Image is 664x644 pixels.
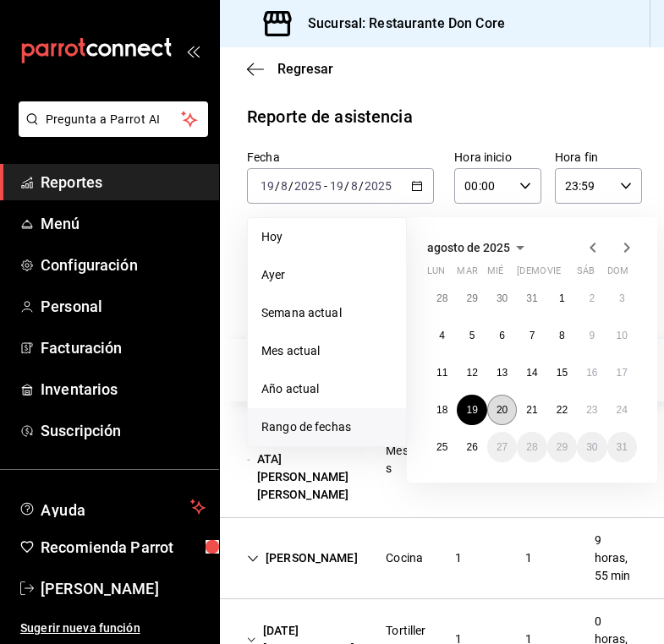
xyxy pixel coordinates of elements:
[557,404,568,416] abbr: 22 de agosto de 2025
[577,283,606,314] button: 2 de agosto de 2025
[499,330,505,341] abbr: 6 de agosto de 2025
[41,378,206,401] span: Inventarios
[530,330,535,341] abbr: 7 de agosto de 2025
[487,320,517,351] button: 6 de agosto de 2025
[457,320,486,351] button: 5 de agosto de 2025
[497,292,508,304] abbr: 30 de julio de 2025
[607,320,637,351] button: 10 de agosto de 2025
[466,292,477,304] abbr: 29 de julio de 2025
[547,283,577,314] button: 1 de agosto de 2025
[436,441,447,453] abbr: 25 de agosto de 2025
[457,283,486,314] button: 29 de julio de 2025
[220,518,664,599] div: Row
[324,179,327,193] span: -
[577,432,606,462] button: 30 de agosto de 2025
[344,179,349,193] span: /
[261,418,392,436] span: Rango de fechas
[547,432,577,462] button: 29 de agosto de 2025
[557,441,568,453] abbr: 29 de agosto de 2025
[427,432,457,462] button: 25 de agosto de 2025
[577,265,595,283] abbr: sábado
[280,179,288,193] input: --
[586,441,597,453] abbr: 30 de agosto de 2025
[427,320,457,351] button: 4 de agosto de 2025
[220,339,664,401] div: Head
[41,254,206,276] span: Configuración
[487,283,517,314] button: 30 de julio de 2025
[233,346,353,395] div: HeadCell
[526,292,537,304] abbr: 31 de julio de 2025
[497,441,508,453] abbr: 27 de agosto de 2025
[466,404,477,416] abbr: 19 de agosto de 2025
[497,404,508,416] abbr: 20 de agosto de 2025
[607,283,637,314] button: 3 de agosto de 2025
[439,330,445,341] abbr: 4 de agosto de 2025
[12,123,208,140] a: Pregunta a Parrot AI
[220,401,664,518] div: Row
[589,292,595,304] abbr: 2 de agosto de 2025
[581,525,650,592] div: Cell
[41,295,206,318] span: Personal
[247,61,333,77] button: Regresar
[589,330,595,341] abbr: 9 de agosto de 2025
[559,292,565,304] abbr: 1 de agosto de 2025
[261,380,392,398] span: Año actual
[577,357,606,388] button: 16 de agosto de 2025
[454,151,541,163] label: Hora inicio
[617,330,628,341] abbr: 10 de agosto de 2025
[617,367,628,379] abbr: 17 de agosto de 2025
[436,292,447,304] abbr: 28 de julio de 2025
[275,179,280,193] span: /
[487,357,517,388] button: 13 de agosto de 2025
[329,179,344,193] input: --
[186,44,200,57] button: open_drawer_menu
[487,395,517,425] button: 20 de agosto de 2025
[359,179,364,193] span: /
[233,408,372,510] div: Cell
[457,265,477,283] abbr: martes
[457,357,486,388] button: 12 de agosto de 2025
[586,367,597,379] abbr: 16 de agosto de 2025
[487,432,517,462] button: 27 de agosto de 2025
[247,151,434,163] label: Fecha
[547,395,577,425] button: 22 de agosto de 2025
[427,265,445,283] abbr: lunes
[517,357,546,388] button: 14 de agosto de 2025
[427,237,530,258] button: agosto de 2025
[547,265,561,283] abbr: viernes
[233,543,371,574] div: Cell
[41,171,206,194] span: Reportes
[277,61,333,77] span: Regresar
[364,179,392,193] input: ----
[517,283,546,314] button: 31 de julio de 2025
[350,179,359,193] input: --
[46,111,182,128] span: Pregunta a Parrot AI
[547,357,577,388] button: 15 de agosto de 2025
[547,320,577,351] button: 8 de agosto de 2025
[372,543,436,574] div: Cell
[497,367,508,379] abbr: 13 de agosto de 2025
[577,320,606,351] button: 9 de agosto de 2025
[427,357,457,388] button: 11 de agosto de 2025
[436,367,447,379] abbr: 11 de agosto de 2025
[517,320,546,351] button: 7 de agosto de 2025
[577,395,606,425] button: 23 de agosto de 2025
[41,336,206,359] span: Facturación
[619,292,625,304] abbr: 3 de agosto de 2025
[607,395,637,425] button: 24 de agosto de 2025
[41,577,206,600] span: [PERSON_NAME]
[288,179,294,193] span: /
[555,151,642,163] label: Hora fin
[427,241,510,254] span: agosto de 2025
[526,367,537,379] abbr: 14 de agosto de 2025
[427,283,457,314] button: 28 de julio de 2025
[517,265,617,283] abbr: jueves
[607,432,637,462] button: 31 de agosto de 2025
[386,442,428,478] div: Meseros
[607,357,637,388] button: 17 de agosto de 2025
[372,435,442,484] div: Cell
[261,304,392,322] span: Semana actual
[261,266,392,284] span: Ayer
[557,367,568,379] abbr: 15 de agosto de 2025
[512,543,546,574] div: Cell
